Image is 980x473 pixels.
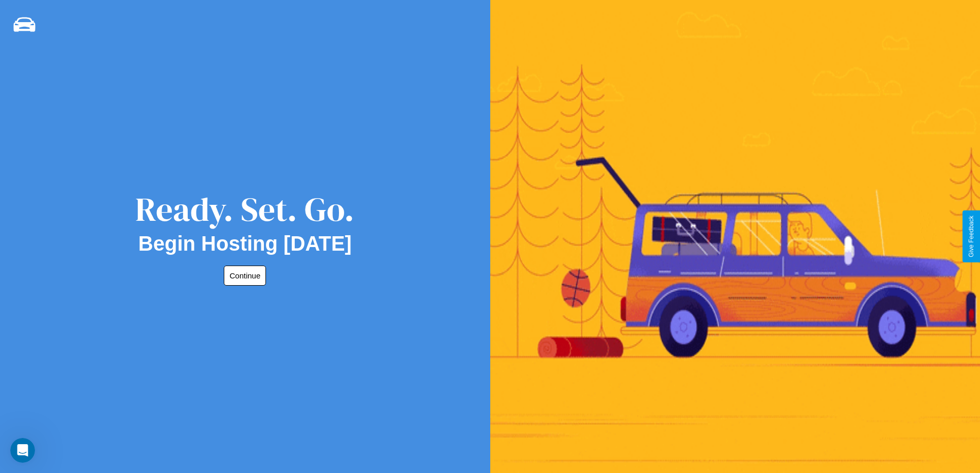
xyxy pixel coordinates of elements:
h2: Begin Hosting [DATE] [138,232,352,255]
iframe: Intercom live chat [10,438,35,463]
button: Continue [224,266,266,286]
div: Ready. Set. Go. [135,186,354,232]
div: Give Feedback [968,216,975,257]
